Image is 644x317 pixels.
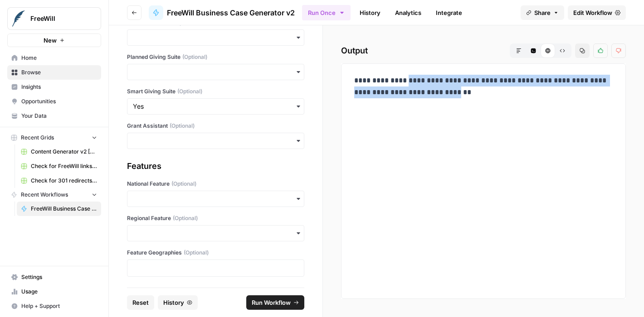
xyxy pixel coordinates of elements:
a: Check for FreeWill links on partner's external website [17,159,101,173]
span: Help + Support [21,302,97,310]
span: FreeWill Business Case Generator v2 [167,7,295,18]
span: Recent Grids [21,134,54,142]
a: FreeWill Business Case Generator v2 [17,202,101,216]
span: FreeWill Business Case Generator v2 [31,205,97,213]
a: Content Generator v2 [DRAFT] Test [17,144,101,159]
span: Content Generator v2 [DRAFT] Test [31,148,97,156]
span: Check for 301 redirects on page Grid [31,177,97,185]
span: Recent Workflows [21,191,68,199]
span: Edit Workflow [573,8,612,17]
span: Usage [21,288,97,296]
span: History [163,298,184,307]
a: Integrate [430,5,468,20]
span: New [44,36,57,45]
a: Analytics [390,5,427,20]
label: Planned Giving Suite [127,53,304,61]
button: Help + Support [7,299,101,313]
span: Reset [132,298,149,307]
a: Insights [7,80,101,94]
label: National Feature [127,180,304,188]
button: Reset [127,295,154,310]
a: Home [7,51,101,65]
input: Yes [133,102,298,111]
a: Check for 301 redirects on page Grid [17,173,101,188]
span: Opportunities [21,97,97,106]
button: Share [521,5,564,20]
a: Settings [7,270,101,284]
span: Run Workflow [252,298,291,307]
span: Share [534,8,551,17]
span: Settings [21,273,97,281]
label: Regional Feature [127,214,304,222]
label: Smart Giving Suite [127,87,304,96]
button: Run Once [302,5,351,20]
label: Feature Geographies [127,249,304,257]
span: Check for FreeWill links on partner's external website [31,162,97,170]
a: Browse [7,65,101,80]
span: (Optional) [182,53,207,61]
span: FreeWill [30,14,85,23]
button: Recent Workflows [7,188,101,202]
span: (Optional) [170,122,195,130]
h2: Output [341,43,626,58]
span: (Optional) [177,87,202,96]
span: Home [21,54,97,62]
span: Browse [21,68,97,77]
span: (Optional) [171,180,196,188]
span: Your Data [21,112,97,120]
span: (Optional) [184,249,209,257]
button: Run Workflow [246,295,304,310]
a: Usage [7,284,101,299]
a: Edit Workflow [568,5,626,20]
a: History [354,5,386,20]
button: New [7,34,101,47]
button: Workspace: FreeWill [7,7,101,30]
button: History [158,295,198,310]
img: FreeWill Logo [10,10,27,27]
span: Insights [21,83,97,91]
a: Your Data [7,109,101,123]
a: Opportunities [7,94,101,109]
button: Recent Grids [7,131,101,144]
a: FreeWill Business Case Generator v2 [149,5,295,20]
div: Features [127,160,304,173]
span: (Optional) [173,214,198,222]
label: Grant Assistant [127,122,304,130]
